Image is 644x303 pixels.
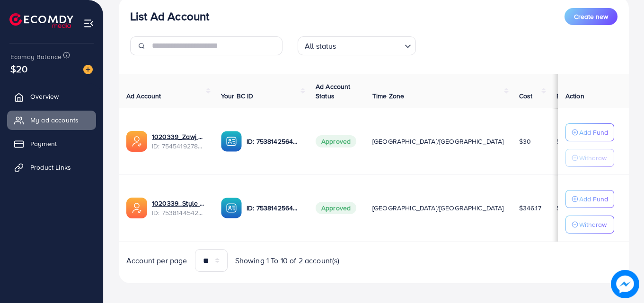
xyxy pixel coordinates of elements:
span: ID: 7538144542424301584 [152,208,206,217]
span: [GEOGRAPHIC_DATA]/[GEOGRAPHIC_DATA] [372,203,504,213]
img: menu [83,18,94,29]
button: Add Fund [565,190,614,208]
a: 1020339_Zawj Officials_1756805066440 [152,132,206,141]
img: logo [9,13,73,28]
span: All status [303,39,338,53]
span: Approved [316,135,356,147]
span: Ecomdy Balance [10,52,62,61]
button: Withdraw [565,149,614,167]
div: Search for option [298,36,416,55]
p: ID: 7538142564612849682 [247,136,300,147]
span: Ad Account Status [316,82,351,101]
a: My ad accounts [7,111,96,130]
a: Overview [7,87,96,106]
button: Add Fund [565,123,614,141]
button: Create new [565,8,618,25]
span: Approved [316,202,356,214]
span: Your BC ID [221,91,254,101]
div: <span class='underline'>1020339_Style aura_1755111058702</span></br>7538144542424301584 [152,199,206,218]
p: Withdraw [579,219,607,230]
span: My ad accounts [30,115,79,125]
p: ID: 7538142564612849682 [247,202,300,214]
span: Showing 1 To 10 of 2 account(s) [235,255,340,266]
span: $346.17 [519,203,541,213]
input: Search for option [339,37,401,53]
img: ic-ba-acc.ded83a64.svg [221,198,242,218]
span: Account per page [126,255,187,266]
span: ID: 7545419278074380306 [152,141,206,151]
img: ic-ads-acc.e4c84228.svg [126,131,147,152]
a: 1020339_Style aura_1755111058702 [152,199,206,208]
button: Withdraw [565,216,614,234]
span: Overview [30,92,59,101]
span: Action [565,91,584,101]
div: <span class='underline'>1020339_Zawj Officials_1756805066440</span></br>7545419278074380306 [152,132,206,151]
a: Product Links [7,158,96,177]
span: $20 [10,62,27,76]
h3: List Ad Account [130,9,209,23]
span: Create new [574,12,608,21]
span: Ad Account [126,91,161,101]
p: Add Fund [579,127,608,138]
span: Cost [519,91,533,101]
span: $30 [519,137,531,146]
span: Product Links [30,163,71,172]
span: [GEOGRAPHIC_DATA]/[GEOGRAPHIC_DATA] [372,137,504,146]
span: Time Zone [372,91,404,101]
img: ic-ba-acc.ded83a64.svg [221,131,242,152]
img: ic-ads-acc.e4c84228.svg [126,198,147,218]
span: Payment [30,139,57,148]
a: Payment [7,134,96,153]
p: Withdraw [579,152,607,164]
p: Add Fund [579,193,608,205]
img: image [83,65,93,74]
img: image [611,270,639,298]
